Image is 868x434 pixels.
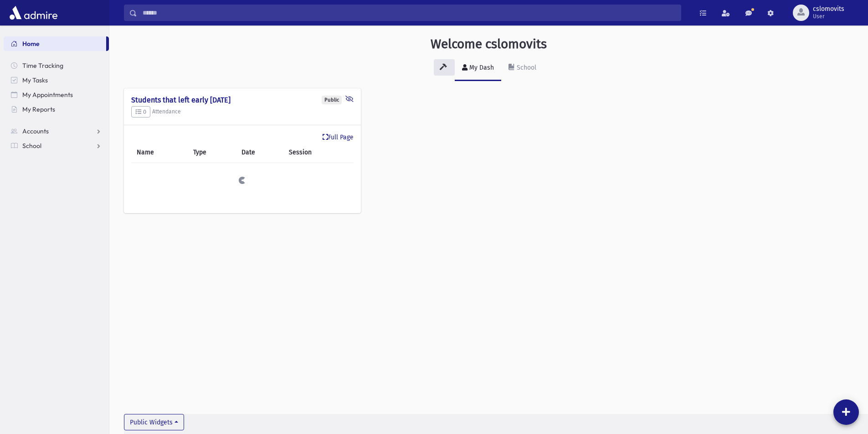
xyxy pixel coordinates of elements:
[137,5,681,21] input: Search
[4,102,109,117] a: My Reports
[188,142,236,163] th: Type
[22,127,49,135] span: Accounts
[501,56,544,81] a: School
[283,142,354,163] th: Session
[131,96,354,104] h4: Students that left early [DATE]
[323,133,354,142] a: Full Page
[22,105,55,113] span: My Reports
[4,138,109,153] a: School
[22,40,40,48] span: Home
[135,108,146,115] span: 0
[22,76,48,84] span: My Tasks
[131,106,354,118] h5: Attendance
[4,87,109,102] a: My Appointments
[236,142,283,163] th: Date
[22,61,63,70] span: Time Tracking
[22,91,73,99] span: My Appointments
[455,56,501,81] a: My Dash
[131,142,188,163] th: Name
[813,13,844,20] span: User
[813,5,844,13] span: cslomovits
[4,58,109,73] a: Time Tracking
[467,64,494,71] div: My Dash
[22,142,41,150] span: School
[322,96,342,104] div: Public
[131,106,150,118] button: 0
[124,414,184,430] button: Public Widgets
[4,124,109,138] a: Accounts
[431,36,547,52] h3: Welcome cslomovits
[4,73,109,87] a: My Tasks
[4,36,106,51] a: Home
[7,4,60,22] img: AdmirePro
[515,64,536,71] div: School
